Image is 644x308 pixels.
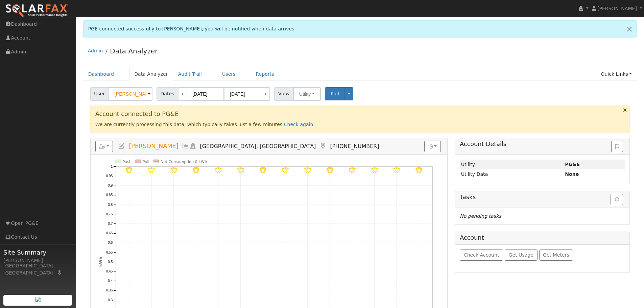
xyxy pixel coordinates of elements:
[83,20,637,38] div: PGE connected successfully to [PERSON_NAME], you will be notified when data arrives
[108,241,113,244] text: 0.6
[596,68,637,80] a: Quick Links
[110,47,158,55] a: Data Analyzer
[330,143,379,149] span: [PHONE_NUMBER]
[173,68,207,80] a: Audit Trail
[122,160,132,164] text: Push
[126,167,133,173] i: 8/04 - MostlyClear
[304,167,311,173] i: 8/12 - Clear
[106,174,113,178] text: 0.95
[129,68,173,80] a: Data Analyzer
[611,194,623,205] button: Refresh
[161,160,207,164] text: Net Consumption 0 kWh
[3,262,72,277] div: [GEOGRAPHIC_DATA], [GEOGRAPHIC_DATA]
[325,87,345,100] button: Pull
[327,167,333,173] i: 8/13 - MostlyClear
[98,257,103,267] text: kWh
[215,167,222,173] i: 8/08 - Clear
[415,167,422,173] i: 8/17 - MostlyClear
[543,252,569,258] span: Get Meters
[464,252,499,258] span: Check Account
[193,167,199,173] i: 8/07 - MostlyClear
[611,141,623,152] button: Issue History
[274,87,293,101] span: View
[3,257,72,264] div: [PERSON_NAME]
[371,167,378,173] i: 8/15 - MostlyClear
[460,160,564,169] td: Utility
[331,91,339,96] span: Pull
[261,87,270,101] a: >
[460,141,625,148] h5: Account Details
[217,68,241,80] a: Users
[393,167,400,173] i: 8/16 - MostlyClear
[565,171,579,177] strong: None
[460,213,501,219] i: No pending tasks
[157,87,178,101] span: Dates
[460,169,564,179] td: Utility Data
[108,298,113,302] text: 0.3
[95,111,625,118] h3: Account connected to PG&E
[622,21,637,37] a: Close
[57,270,63,276] a: Map
[90,105,630,133] div: We are currently processing this data, which typically takes just a few minutes.
[108,260,113,264] text: 0.5
[106,193,113,197] text: 0.85
[129,143,178,149] span: [PERSON_NAME]
[109,87,152,101] input: Select a User
[88,48,103,53] a: Admin
[284,122,313,127] a: Check again
[200,143,316,149] span: [GEOGRAPHIC_DATA], [GEOGRAPHIC_DATA]
[170,167,177,173] i: 8/06 - MostlyClear
[108,222,113,226] text: 0.7
[142,160,149,164] text: Pull
[35,297,41,302] img: retrieve
[460,234,484,241] h5: Account
[111,165,113,168] text: 1
[108,203,113,207] text: 0.8
[108,184,113,187] text: 0.9
[293,87,321,101] button: Utility
[349,167,355,173] i: 8/14 - MostlyClear
[460,250,503,261] button: Check Account
[178,87,187,101] a: <
[505,250,538,261] button: Get Usage
[282,167,289,173] i: 8/11 - Clear
[106,231,113,235] text: 0.65
[106,289,113,292] text: 0.35
[460,194,625,201] h5: Tasks
[237,167,244,173] i: 8/09 - Clear
[106,269,113,273] text: 0.45
[597,6,637,11] span: [PERSON_NAME]
[108,279,113,283] text: 0.4
[319,143,327,149] a: Map
[509,252,533,258] span: Get Usage
[106,212,113,216] text: 0.75
[90,87,109,101] span: User
[539,250,573,261] button: Get Meters
[118,143,125,149] a: Edit User (35656)
[182,143,189,149] a: Multi-Series Graph
[260,167,266,173] i: 8/10 - Clear
[148,167,155,173] i: 8/05 - MostlyClear
[106,251,113,254] text: 0.55
[565,162,580,167] strong: ID: 17188801, authorized: 08/18/25
[189,143,197,149] a: Login As (last Never)
[83,68,119,80] a: Dashboard
[3,248,72,257] span: Site Summary
[251,68,279,80] a: Reports
[5,4,69,18] img: SolarFax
